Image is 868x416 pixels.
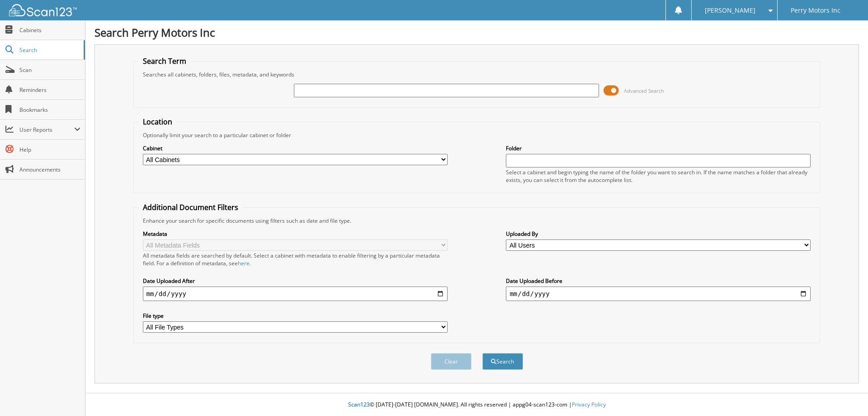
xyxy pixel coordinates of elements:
h1: Search Perry Motors Inc [94,25,859,40]
span: Scan [19,66,80,74]
span: User Reports [19,126,74,134]
div: Select a cabinet and begin typing the name of the folder you want to search in. If the name match... [506,168,811,184]
span: Search [19,46,79,54]
label: Date Uploaded Before [506,277,811,285]
span: Advanced Search [624,87,664,94]
label: Cabinet [143,144,448,152]
label: Folder [506,144,811,152]
div: Enhance your search for specific documents using filters such as date and file type. [138,217,816,225]
legend: Location [138,117,177,127]
input: start [143,287,448,301]
input: end [506,287,811,301]
button: Search [482,353,523,370]
img: scan123-logo-white.svg [9,4,77,16]
label: Metadata [143,230,448,238]
label: Uploaded By [506,230,811,238]
div: Searches all cabinets, folders, files, metadata, and keywords [138,71,816,78]
legend: Additional Document Filters [138,202,243,212]
label: File type [143,312,448,320]
span: Announcements [19,166,80,173]
a: here [238,259,250,267]
legend: Search Term [138,56,191,66]
div: Optionally limit your search to a particular cabinet or folder [138,131,816,139]
span: [PERSON_NAME] [705,8,755,13]
span: Reminders [19,86,80,94]
span: Help [19,146,80,153]
label: Date Uploaded After [143,277,448,285]
div: © [DATE]-[DATE] [DOMAIN_NAME]. All rights reserved | appg04-scan123-com | [85,394,868,416]
span: Perry Motors Inc [791,8,840,13]
span: Cabinets [19,26,80,34]
a: Privacy Policy [572,401,606,408]
div: All metadata fields are searched by default. Select a cabinet with metadata to enable filtering b... [143,252,448,267]
span: Bookmarks [19,106,80,114]
span: Scan123 [348,401,370,408]
button: Clear [431,353,472,370]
